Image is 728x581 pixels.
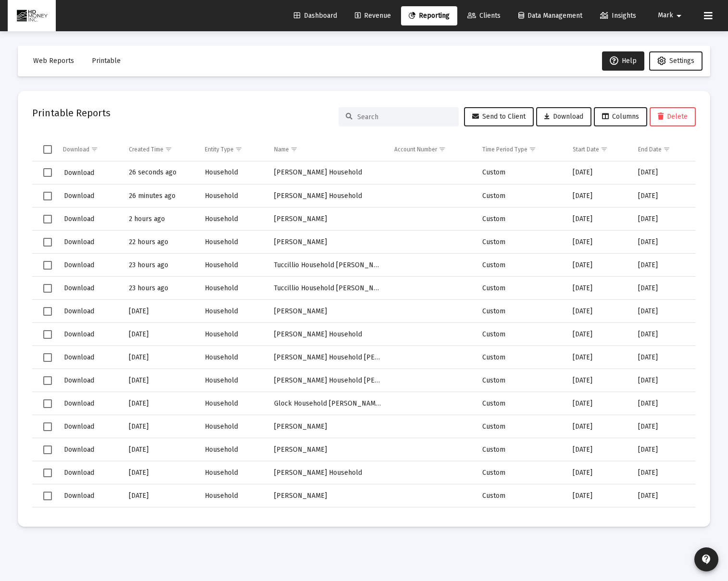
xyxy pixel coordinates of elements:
[64,469,94,477] span: Download
[235,146,242,153] span: Show filter options for column 'Entity Type'
[476,484,566,507] td: Custom
[673,6,685,25] mat-icon: arrow_drop_down
[267,392,388,415] td: Glock Household [PERSON_NAME] and [PERSON_NAME]
[631,461,696,484] td: [DATE]
[544,112,583,121] span: Download
[631,208,696,231] td: [DATE]
[198,277,267,300] td: Household
[63,327,95,341] button: Download
[518,12,582,20] span: Data Management
[511,6,590,25] a: Data Management
[663,146,670,153] span: Show filter options for column 'End Date'
[646,6,696,25] button: Mark
[32,138,696,512] div: Data grid
[476,438,566,461] td: Custom
[64,192,94,200] span: Download
[198,138,267,161] td: Column Entity Type
[267,138,388,161] td: Column Name
[198,254,267,277] td: Household
[631,323,696,346] td: [DATE]
[63,258,95,272] button: Download
[43,215,52,223] div: Select row
[476,185,566,208] td: Custom
[658,12,673,20] span: Mark
[43,284,52,293] div: Select row
[122,369,199,392] td: [DATE]
[43,168,52,177] div: Select row
[267,254,388,277] td: Tuccillio Household [PERSON_NAME] [PERSON_NAME]
[476,507,566,531] td: Custom
[566,438,632,461] td: [DATE]
[43,261,52,270] div: Select row
[631,254,696,277] td: [DATE]
[122,484,199,507] td: [DATE]
[64,422,94,431] span: Download
[205,146,234,153] div: Entity Type
[198,484,267,507] td: Household
[64,169,94,177] span: Download
[631,161,696,185] td: [DATE]
[198,231,267,254] td: Household
[355,12,391,20] span: Revenue
[267,461,388,484] td: [PERSON_NAME] Household
[43,445,52,454] div: Select row
[122,185,199,208] td: 26 minutes ago
[198,208,267,231] td: Household
[43,307,52,316] div: Select row
[594,107,647,126] button: Columns
[601,146,608,153] span: Show filter options for column 'Start Date'
[602,112,639,121] span: Columns
[43,469,52,477] div: Select row
[92,57,121,65] span: Printable
[267,415,388,438] td: [PERSON_NAME]
[566,484,632,507] td: [DATE]
[122,392,199,415] td: [DATE]
[32,105,111,121] h2: Printable Reports
[43,492,52,500] div: Select row
[401,6,457,25] a: Reporting
[198,415,267,438] td: Household
[274,146,289,153] div: Name
[566,392,632,415] td: [DATE]
[64,353,94,361] span: Download
[43,238,52,247] div: Select row
[566,254,632,277] td: [DATE]
[631,438,696,461] td: [DATE]
[122,300,199,323] td: [DATE]
[64,238,94,246] span: Download
[64,492,94,500] span: Download
[64,307,94,315] span: Download
[64,445,94,454] span: Download
[198,323,267,346] td: Household
[592,6,644,25] a: Insights
[347,6,399,25] a: Revenue
[460,6,508,25] a: Clients
[63,235,95,249] button: Download
[198,369,267,392] td: Household
[43,353,52,362] div: Select row
[566,346,632,369] td: [DATE]
[476,300,566,323] td: Custom
[63,350,95,364] button: Download
[198,507,267,531] td: Household
[122,323,199,346] td: [DATE]
[43,145,52,154] div: Select all
[467,12,501,20] span: Clients
[25,51,82,71] button: Web Reports
[43,192,52,200] div: Select row
[701,554,712,565] mat-icon: contact_support
[409,12,450,20] span: Reporting
[198,185,267,208] td: Household
[566,231,632,254] td: [DATE]
[476,346,566,369] td: Custom
[198,300,267,323] td: Household
[476,323,566,346] td: Custom
[122,254,199,277] td: 23 hours ago
[631,300,696,323] td: [DATE]
[649,51,703,71] button: Settings
[267,161,388,185] td: [PERSON_NAME] Household
[388,138,476,161] td: Column Account Number
[43,376,52,385] div: Select row
[63,212,95,226] button: Download
[566,138,632,161] td: Column Start Date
